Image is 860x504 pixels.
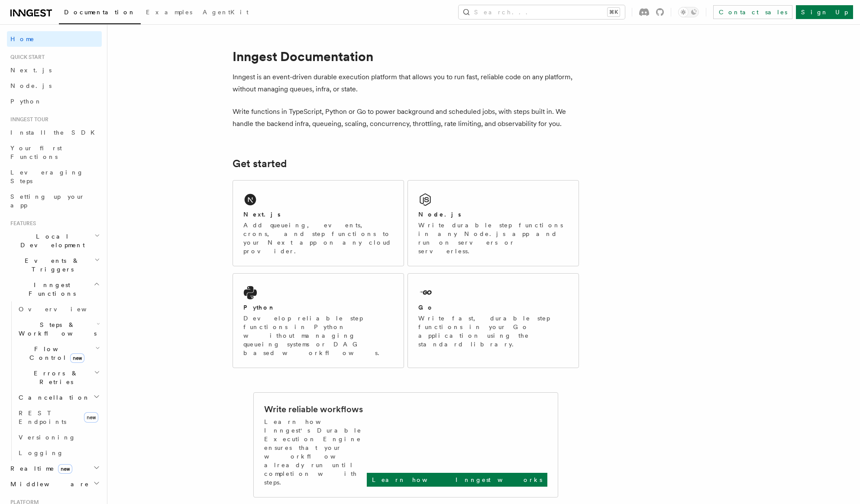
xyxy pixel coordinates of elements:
[407,180,579,266] a: Node.jsWrite durable step functions in any Node.js app and run on servers or serverless.
[407,273,579,368] a: GoWrite fast, durable step functions in your Go application using the standard library.
[7,476,102,492] button: Middleware
[233,106,579,130] p: Write functions in TypeScript, Python or Go to power background and scheduled jobs, with steps bu...
[7,165,102,189] a: Leveraging Steps
[7,232,94,249] span: Local Development
[459,5,625,19] button: Search...⌘K
[233,273,404,368] a: PythonDevelop reliable step functions in Python without managing queueing systems or DAG based wo...
[15,320,97,338] span: Steps & Workflows
[7,461,102,476] button: Realtimenew
[7,125,102,140] a: Install the SDK
[58,464,72,474] span: new
[10,82,52,89] span: Node.js
[233,71,579,95] p: Inngest is an event-driven durable execution platform that allows you to run fast, reliable code ...
[15,345,95,362] span: Flow Control
[233,180,404,266] a: Next.jsAdd queueing, events, crons, and step functions to your Next app on any cloud provider.
[15,430,102,445] a: Versioning
[19,306,108,313] span: Overview
[15,301,102,317] a: Overview
[10,98,42,105] span: Python
[264,403,363,415] h2: Write reliable workflows
[7,189,102,213] a: Setting up your app
[59,3,141,24] a: Documentation
[372,475,542,484] p: Learn how Inngest works
[7,229,102,253] button: Local Development
[7,256,94,274] span: Events & Triggers
[233,158,287,170] a: Get started
[10,145,62,160] span: Your first Functions
[146,9,192,16] span: Examples
[19,449,64,456] span: Logging
[418,303,434,312] h2: Go
[264,417,367,487] p: Learn how Inngest's Durable Execution Engine ensures that your workflow already run until complet...
[64,9,136,16] span: Documentation
[7,220,36,227] span: Features
[10,67,52,74] span: Next.js
[15,390,102,405] button: Cancellation
[7,281,94,298] span: Inngest Functions
[84,412,98,423] span: new
[19,434,76,441] span: Versioning
[15,445,102,461] a: Logging
[7,54,45,61] span: Quick start
[7,140,102,165] a: Your first Functions
[15,365,102,390] button: Errors & Retries
[70,353,84,363] span: new
[7,301,102,461] div: Inngest Functions
[141,3,197,23] a: Examples
[796,5,853,19] a: Sign Up
[713,5,792,19] a: Contact sales
[233,48,579,64] h1: Inngest Documentation
[10,193,85,209] span: Setting up your app
[678,7,699,17] button: Toggle dark mode
[15,341,102,365] button: Flow Controlnew
[7,480,89,488] span: Middleware
[7,62,102,78] a: Next.js
[197,3,254,23] a: AgentKit
[7,464,72,473] span: Realtime
[418,314,568,349] p: Write fast, durable step functions in your Go application using the standard library.
[10,169,84,184] span: Leveraging Steps
[19,410,66,425] span: REST Endpoints
[203,9,249,16] span: AgentKit
[15,317,102,341] button: Steps & Workflows
[418,210,461,219] h2: Node.js
[7,78,102,94] a: Node.js
[7,277,102,301] button: Inngest Functions
[10,129,100,136] span: Install the SDK
[7,253,102,277] button: Events & Triggers
[243,303,275,312] h2: Python
[15,405,102,430] a: REST Endpointsnew
[15,393,90,402] span: Cancellation
[7,94,102,109] a: Python
[15,369,94,386] span: Errors & Retries
[243,314,393,357] p: Develop reliable step functions in Python without managing queueing systems or DAG based workflows.
[10,35,35,43] span: Home
[243,221,393,255] p: Add queueing, events, crons, and step functions to your Next app on any cloud provider.
[7,31,102,47] a: Home
[418,221,568,255] p: Write durable step functions in any Node.js app and run on servers or serverless.
[243,210,281,219] h2: Next.js
[608,8,620,16] kbd: ⌘K
[367,473,547,487] a: Learn how Inngest works
[7,116,48,123] span: Inngest tour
